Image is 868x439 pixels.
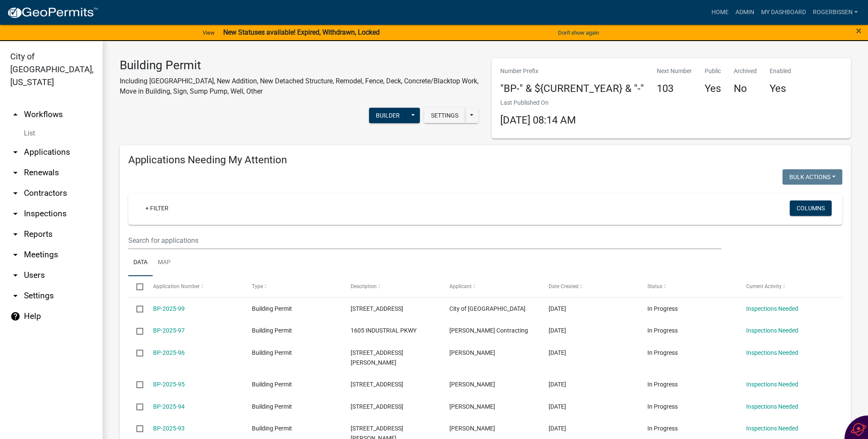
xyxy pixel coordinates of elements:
[449,327,528,334] span: Baxter Contracting
[244,276,342,297] datatable-header-cell: Type
[549,403,566,410] span: 08/06/2025
[120,58,479,73] h3: Building Permit
[555,26,602,40] button: Don't show again
[746,349,798,356] a: Inspections Needed
[549,305,566,312] span: 08/13/2025
[549,425,566,432] span: 08/04/2025
[746,425,798,432] a: Inspections Needed
[746,327,798,334] a: Inspections Needed
[10,168,21,178] i: arrow_drop_down
[549,327,566,334] span: 08/11/2025
[128,154,842,166] h4: Applications Needing My Attention
[10,250,21,260] i: arrow_drop_down
[647,349,678,356] span: In Progress
[657,67,692,76] p: Next Number
[153,283,200,289] span: Application Number
[252,425,292,432] span: Building Permit
[252,305,292,312] span: Building Permit
[549,283,579,289] span: Date Created
[770,82,791,95] h4: Yes
[252,349,292,356] span: Building Permit
[449,349,495,356] span: Brandon Larson
[449,305,526,312] span: City of Harlan
[734,82,757,95] h4: No
[153,381,185,388] a: BP-2025-95
[153,327,185,334] a: BP-2025-97
[153,403,185,410] a: BP-2025-94
[746,403,798,410] a: Inspections Needed
[342,276,441,297] datatable-header-cell: Description
[549,349,566,356] span: 08/08/2025
[153,249,176,277] a: Map
[809,4,861,21] a: RogerBissen
[790,200,832,216] button: Columns
[657,82,692,95] h4: 103
[449,381,495,388] span: Breann Sanchez
[734,67,757,76] p: Archived
[10,147,21,157] i: arrow_drop_down
[647,381,678,388] span: In Progress
[153,349,185,356] a: BP-2025-96
[856,25,862,37] span: ×
[252,283,263,289] span: Type
[449,403,495,410] span: Alex Petersen
[199,26,218,40] a: View
[441,276,540,297] datatable-header-cell: Applicant
[549,381,566,388] span: 08/07/2025
[540,276,639,297] datatable-header-cell: Date Created
[856,26,862,36] button: Close
[153,425,185,432] a: BP-2025-93
[647,305,678,312] span: In Progress
[746,283,782,289] span: Current Activity
[10,188,21,198] i: arrow_drop_down
[647,403,678,410] span: In Progress
[351,381,403,388] span: 304 7TH ST
[746,381,798,388] a: Inspections Needed
[705,82,721,95] h4: Yes
[705,67,721,76] p: Public
[128,232,721,249] input: Search for applications
[10,270,21,280] i: arrow_drop_down
[10,109,21,120] i: arrow_drop_up
[746,305,798,312] a: Inspections Needed
[128,249,153,277] a: Data
[145,276,243,297] datatable-header-cell: Application Number
[500,67,644,76] p: Number Prefix
[351,403,403,410] span: 603 12TH ST
[351,283,377,289] span: Description
[10,311,21,321] i: help
[500,98,576,107] p: Last Published On
[424,108,465,123] button: Settings
[369,108,407,123] button: Builder
[252,381,292,388] span: Building Permit
[128,276,145,297] datatable-header-cell: Select
[732,4,758,21] a: Admin
[139,200,175,216] a: + Filter
[647,425,678,432] span: In Progress
[738,276,837,297] datatable-header-cell: Current Activity
[153,305,185,312] a: BP-2025-99
[639,276,738,297] datatable-header-cell: Status
[252,327,292,334] span: Building Permit
[770,67,791,76] p: Enabled
[500,114,576,126] span: [DATE] 08:14 AM
[708,4,732,21] a: Home
[10,229,21,239] i: arrow_drop_down
[449,283,472,289] span: Applicant
[782,169,842,185] button: Bulk Actions
[758,4,809,21] a: My Dashboard
[10,291,21,301] i: arrow_drop_down
[351,327,416,334] span: 1605 INDUSTRIAL PKWY
[252,403,292,410] span: Building Permit
[647,283,662,289] span: Status
[500,82,644,95] h4: "BP-" & ${CURRENT_YEAR} & "-"
[120,76,479,97] p: Including [GEOGRAPHIC_DATA], New Addition, New Detached Structure, Remodel, Fence, Deck, Concrete...
[351,349,403,366] span: 414 CHATBURN AVE
[647,327,678,334] span: In Progress
[449,425,495,432] span: Ella Morrow
[223,28,380,36] strong: New Statuses available! Expired, Withdrawn, Locked
[10,209,21,219] i: arrow_drop_down
[351,305,403,312] span: 1501 Willow ST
